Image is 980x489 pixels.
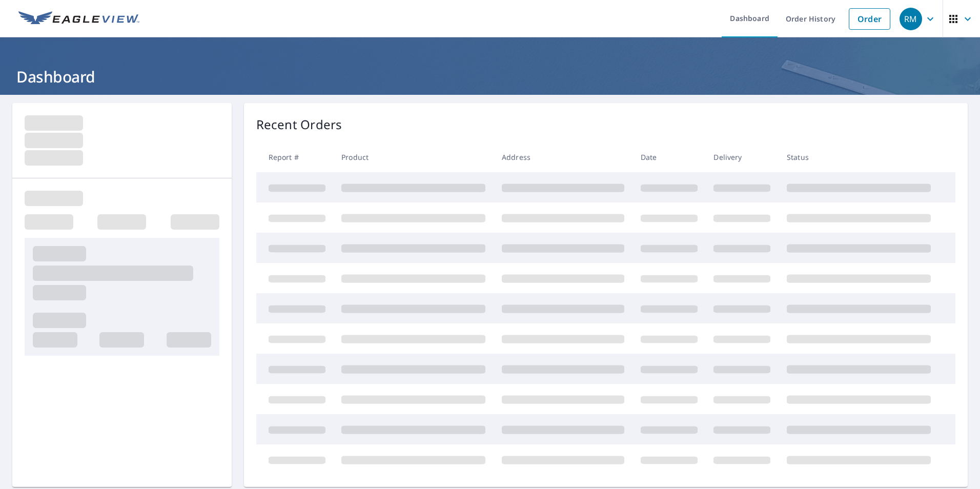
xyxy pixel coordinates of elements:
th: Report # [256,142,334,172]
th: Delivery [705,142,779,172]
th: Product [333,142,494,172]
th: Date [632,142,706,172]
a: Order [849,8,890,30]
img: EV Logo [18,11,139,27]
p: Recent Orders [256,115,342,134]
th: Address [494,142,632,172]
th: Status [779,142,939,172]
h1: Dashboard [12,66,968,87]
div: RM [900,8,922,30]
